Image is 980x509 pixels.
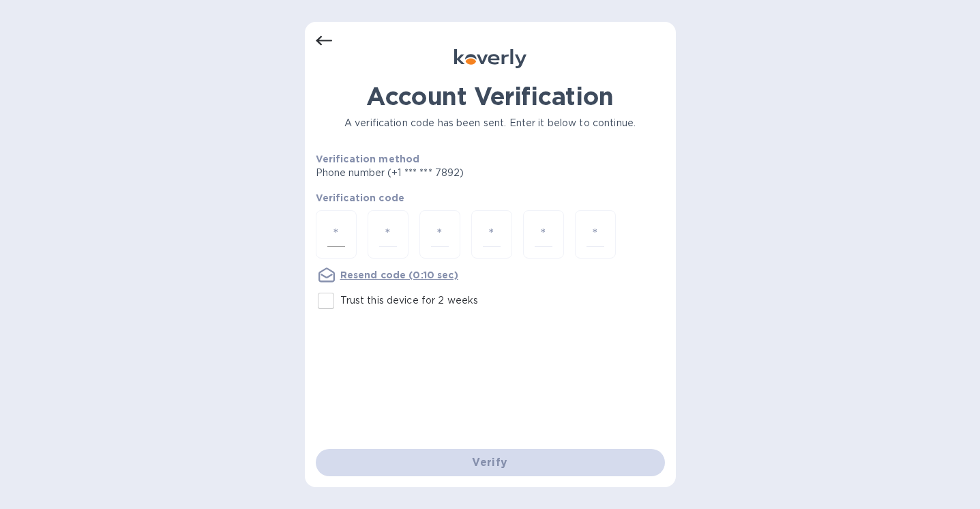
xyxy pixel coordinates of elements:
b: Verification method [316,154,420,164]
u: Resend code (0:10 sec) [340,270,458,280]
p: A verification code has been sent. Enter it below to continue. [316,116,665,130]
h1: Account Verification [316,82,665,111]
p: Verification code [316,191,665,205]
p: Phone number (+1 *** *** 7892) [316,166,569,180]
p: Trust this device for 2 weeks [340,293,479,308]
